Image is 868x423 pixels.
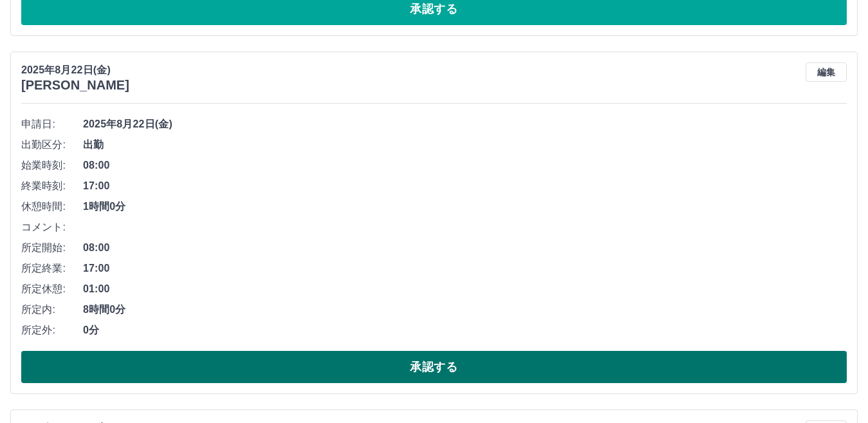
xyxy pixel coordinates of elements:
h3: [PERSON_NAME] [21,78,129,93]
span: 17:00 [83,178,847,194]
span: 01:00 [83,281,847,297]
span: 所定休憩: [21,281,83,297]
span: 0分 [83,323,847,338]
span: 1時間0分 [83,199,847,214]
p: 2025年8月22日(金) [21,62,129,78]
span: 8時間0分 [83,302,847,317]
span: 17:00 [83,261,847,276]
span: 出勤区分: [21,137,83,153]
span: 所定外: [21,323,83,338]
span: 休憩時間: [21,199,83,214]
button: 編集 [806,62,847,82]
span: 08:00 [83,158,847,173]
span: 出勤 [83,137,847,153]
span: 申請日: [21,117,83,132]
span: 所定内: [21,302,83,317]
span: 始業時刻: [21,158,83,173]
span: 終業時刻: [21,178,83,194]
span: 2025年8月22日(金) [83,117,847,132]
span: 08:00 [83,240,847,256]
button: 承認する [21,351,847,383]
span: コメント: [21,220,83,235]
span: 所定開始: [21,240,83,256]
span: 所定終業: [21,261,83,276]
